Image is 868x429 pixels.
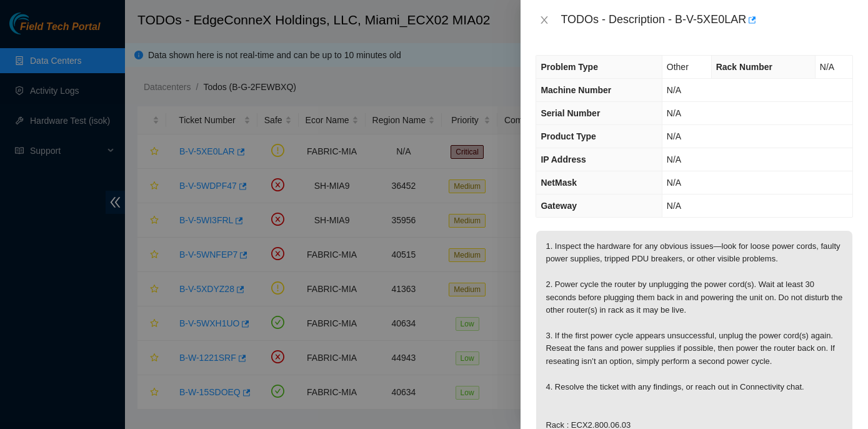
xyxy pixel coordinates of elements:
span: close [539,15,549,25]
span: Serial Number [541,108,600,118]
span: N/A [820,62,834,72]
span: Problem Type [541,62,598,72]
span: N/A [667,85,681,95]
span: Rack Number [716,62,772,72]
span: Machine Number [541,85,611,95]
span: Other [667,62,689,72]
div: TODOs - Description - B-V-5XE0LAR [561,10,853,30]
button: Close [536,14,553,26]
span: N/A [667,108,681,118]
span: Gateway [541,201,577,211]
span: N/A [667,154,681,164]
span: IP Address [541,154,586,164]
span: Product Type [541,131,596,141]
span: N/A [667,131,681,141]
span: N/A [667,201,681,211]
span: N/A [667,178,681,188]
span: NetMask [541,178,577,188]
